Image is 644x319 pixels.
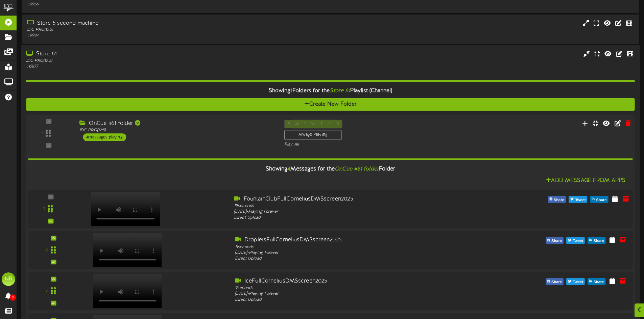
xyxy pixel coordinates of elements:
[592,278,605,286] span: Share
[592,237,605,245] span: Share
[235,291,477,297] div: [DATE] - Playing Forever
[23,162,638,176] div: Showing Messages for the Folder
[10,294,16,301] span: 0
[235,256,477,262] div: Direct Upload
[79,127,274,133] div: IDC PRO ( 12:5 )
[588,237,605,244] button: Share
[290,88,292,94] span: 1
[235,285,477,291] div: 9 seconds
[335,166,379,172] i: OnCue #61 folder
[27,33,274,38] div: # 9987
[235,297,477,302] div: Direct Upload
[571,278,585,286] span: Tweet
[284,141,428,147] div: Play All
[26,98,635,111] button: Create New Folder
[2,272,15,286] div: NB
[235,277,477,285] div: IceFullCorneliusDMSscreen2025
[569,196,587,203] button: Tweet
[546,237,564,244] button: Share
[566,237,585,244] button: Tweet
[588,278,605,285] button: Share
[83,133,126,141] div: 4 messages playing
[27,2,274,7] div: # 9956
[287,166,290,172] span: 4
[79,119,274,127] div: OnCue #61 folder
[234,209,478,215] div: [DATE] - Playing Forever
[284,130,341,140] div: Always Playing
[235,250,477,256] div: [DATE] - Playing Forever
[550,278,563,286] span: Share
[574,196,587,204] span: Tweet
[548,196,566,203] button: Share
[590,196,609,203] button: Share
[550,237,563,245] span: Share
[571,237,585,245] span: Tweet
[546,278,564,285] button: Share
[27,27,274,33] div: IDC PRO ( 12:5 )
[552,196,566,204] span: Share
[27,20,274,27] div: Store 6 second machine
[235,236,477,244] div: DropletsFullCorneliusDMSscreen2025
[26,58,274,63] div: IDC PRO ( 12:5 )
[26,63,274,69] div: # 15877
[26,50,274,58] div: Store 61
[235,244,477,250] div: 11 seconds
[234,203,478,209] div: 19 seconds
[330,88,350,94] i: Store 61
[21,84,640,98] div: Showing Folders for the Playlist (Channel)
[566,278,585,285] button: Tweet
[234,215,478,221] div: Direct Upload
[544,177,627,185] button: Add Message From Apps
[595,196,608,204] span: Share
[234,195,478,203] div: FountainClubFullCorneliusDMSscreen2025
